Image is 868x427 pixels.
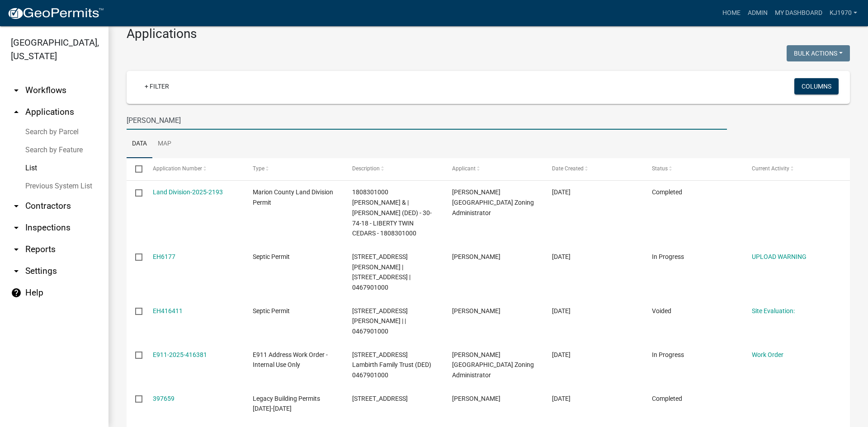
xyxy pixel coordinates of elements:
i: arrow_drop_down [11,266,22,277]
span: 03/31/2025 [552,395,571,402]
span: Melissa Poffenbarger- Marion County Zoning Administrator [452,188,534,216]
datatable-header-cell: Date Created [543,158,643,180]
datatable-header-cell: Type [244,158,344,180]
span: 06/04/2025 [552,253,571,260]
span: 2218 170th Pl., Hamilton Lambirth Family Trust (DED) 0467901000 [352,351,431,379]
i: arrow_drop_down [11,222,22,233]
a: Site Evaluation: [752,307,795,314]
span: Completed [652,395,682,402]
a: UPLOAD WARNING [752,253,807,260]
span: Date Created [552,165,584,172]
span: 2470 Hwy 5 [352,395,408,402]
span: 05/05/2025 [552,307,571,314]
button: Bulk Actions [787,45,850,61]
span: Septic Permit [253,253,290,260]
i: arrow_drop_down [11,244,22,255]
span: Voided [652,307,671,314]
datatable-header-cell: Application Number [144,158,244,180]
i: arrow_drop_down [11,85,22,96]
span: Type [253,165,264,172]
a: kj1970 [826,5,861,22]
a: Admin [744,5,771,22]
span: In Progress [652,351,684,358]
span: Completed [652,188,682,196]
a: 397659 [153,395,175,402]
span: Septic Permit [253,307,290,314]
a: My Dashboard [771,5,826,22]
span: 05/05/2025 [552,351,571,358]
datatable-header-cell: Applicant [443,158,543,180]
span: In Progress [652,253,684,260]
datatable-header-cell: Current Activity [743,158,843,180]
datatable-header-cell: Select [127,158,144,180]
i: arrow_drop_down [11,201,22,211]
span: Current Activity [752,165,789,172]
span: Melissa Poffenbarger- Marion County Zoning Administrator [452,351,534,379]
span: Status [652,165,668,172]
a: Work Order [752,351,783,358]
button: Columns [794,78,839,94]
span: Legacy Building Permits 1993-2013 [253,395,320,413]
span: 2218 170th Place Hamilton, IA 50116 | | 0467901000 [352,307,408,335]
a: Data [127,130,152,159]
span: 1808301000 Davis, Jay B & | Davis, Eleanor K (DED) - 30-74-18 - LIBERTY TWIN CEDARS - 1808301000 [352,188,432,237]
i: help [11,287,22,298]
h3: Applications [127,26,850,42]
a: EH416411 [153,307,183,314]
a: Map [152,130,177,159]
a: EH6177 [153,253,175,260]
span: Nicole Beary [452,253,500,260]
a: Home [719,5,744,22]
span: Description [352,165,380,172]
i: arrow_drop_up [11,107,22,117]
span: Karie Ellwanger [452,395,500,402]
a: E911-2025-416381 [153,351,207,358]
span: Nicole Beary [452,307,500,314]
datatable-header-cell: Status [643,158,743,180]
a: + Filter [137,78,176,94]
span: Marion County Land Division Permit [253,188,333,206]
span: 06/04/2025 [552,188,571,196]
datatable-header-cell: Description [344,158,443,180]
a: Land Division-2025-2193 [153,188,223,196]
input: Search for applications [127,111,727,130]
span: Applicant [452,165,476,172]
span: E911 Address Work Order - Internal Use Only [253,351,328,369]
span: Application Number [153,165,202,172]
span: 2218 170th Place Hamilton, IA 50116 | 2218 170TH PL | 0467901000 [352,253,410,291]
